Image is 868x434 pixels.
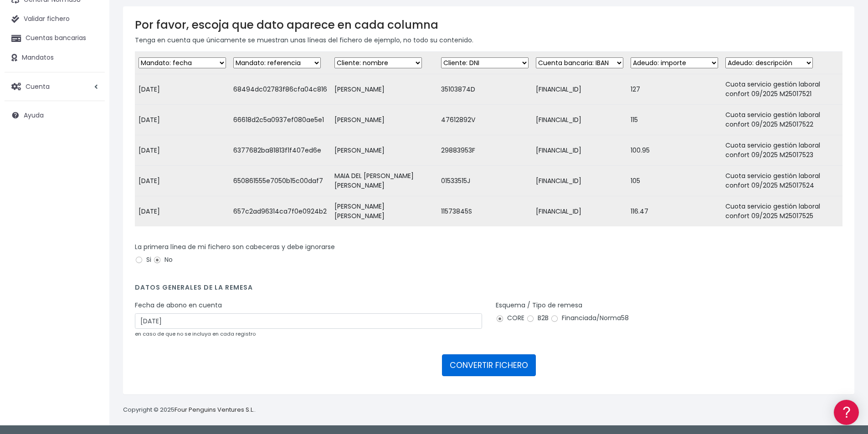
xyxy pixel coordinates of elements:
[135,242,335,252] label: La primera línea de mi fichero son cabeceras y debe ignorarse
[5,10,105,29] a: Validar fichero
[722,105,842,135] td: Cuota servicio gestión laboral confort 09/2025 M25017522
[496,301,582,310] label: Esquema / Tipo de remesa
[9,77,173,92] a: Información general
[123,405,256,415] p: Copyright © 2025 .
[135,166,230,196] td: [DATE]
[135,330,256,337] small: en caso de que no se incluya en cada registro
[496,313,524,323] label: CORE
[331,74,437,105] td: [PERSON_NAME]
[532,166,627,196] td: [FINANCIAL_ID]
[9,244,173,260] button: Contáctanos
[627,166,722,196] td: 105
[722,74,842,105] td: Cuota servicio gestión laboral confort 09/2025 M25017521
[442,354,536,376] button: CONVERTIR FICHERO
[135,74,230,105] td: [DATE]
[5,48,105,67] a: Mandatos
[9,195,173,209] a: General
[26,82,50,91] span: Cuenta
[627,74,722,105] td: 127
[135,35,842,45] p: Tenga en cuenta que únicamente se muestran unas líneas del fichero de ejemplo, no todo su contenido.
[5,29,105,48] a: Cuentas bancarias
[135,255,151,265] label: Si
[175,405,254,414] a: Four Penguins Ventures S.L.
[5,77,105,96] a: Cuenta
[230,166,331,196] td: 650861555e7050b15c00daf7
[24,111,44,120] span: Ayuda
[9,63,173,72] div: Información general
[135,301,222,310] label: Fecha de abono en cuenta
[9,181,173,189] div: Facturación
[9,129,173,143] a: Problemas habituales
[9,233,173,247] a: API
[437,135,532,166] td: 29883953F
[722,135,842,166] td: Cuota servicio gestión laboral confort 09/2025 M25017523
[135,18,842,31] h3: Por favor, escoja que dato aparece en cada columna
[532,135,627,166] td: [FINANCIAL_ID]
[9,115,173,129] a: Formatos
[627,105,722,135] td: 115
[331,105,437,135] td: [PERSON_NAME]
[532,105,627,135] td: [FINANCIAL_ID]
[125,262,175,271] a: POWERED BY ENCHANT
[135,135,230,166] td: [DATE]
[230,105,331,135] td: 66618d2c5a0937ef080ae5e1
[9,101,173,109] div: Convertir ficheros
[230,196,331,227] td: 657c2ad96314ca7f0e0924b2
[153,255,173,265] label: No
[9,158,173,172] a: Perfiles de empresas
[722,196,842,227] td: Cuota servicio gestión laboral confort 09/2025 M25017525
[9,219,173,227] div: Programadores
[331,166,437,196] td: MAIA DEL [PERSON_NAME] [PERSON_NAME]
[722,166,842,196] td: Cuota servicio gestión laboral confort 09/2025 M25017524
[230,74,331,105] td: 68494dc02783f86cfa04c816
[135,105,230,135] td: [DATE]
[5,106,105,125] a: Ayuda
[532,74,627,105] td: [FINANCIAL_ID]
[9,143,173,158] a: Videotutoriales
[135,284,842,296] h4: Datos generales de la remesa
[437,74,532,105] td: 35103874D
[135,196,230,227] td: [DATE]
[532,196,627,227] td: [FINANCIAL_ID]
[331,135,437,166] td: [PERSON_NAME]
[437,166,532,196] td: 01533515J
[627,196,722,227] td: 116.47
[437,196,532,227] td: 11573845S
[230,135,331,166] td: 6377682ba81813f1f407ed6e
[437,105,532,135] td: 47612892V
[526,313,549,323] label: B2B
[550,313,629,323] label: Financiada/Norma58
[331,196,437,227] td: [PERSON_NAME] [PERSON_NAME]
[627,135,722,166] td: 100.95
